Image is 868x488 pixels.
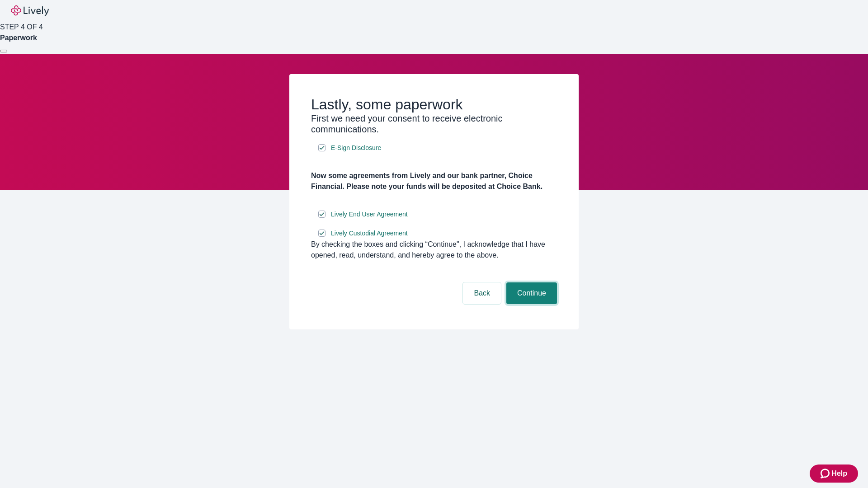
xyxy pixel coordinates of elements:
svg: Zendesk support icon [821,468,831,479]
span: E-Sign Disclosure [331,143,381,153]
button: Continue [506,282,557,304]
div: By checking the boxes and clicking “Continue", I acknowledge that I have opened, read, understand... [311,239,557,261]
h3: First we need your consent to receive electronic communications. [311,113,557,135]
h2: Lastly, some paperwork [311,96,557,113]
img: Lively [11,5,49,16]
button: Back [463,282,501,304]
span: Help [831,468,847,479]
span: Lively End User Agreement [331,210,408,219]
h4: Now some agreements from Lively and our bank partner, Choice Financial. Please note your funds wi... [311,170,557,192]
a: e-sign disclosure document [329,228,410,239]
a: e-sign disclosure document [329,142,383,154]
button: Zendesk support iconHelp [810,465,858,483]
span: Lively Custodial Agreement [331,229,408,238]
a: e-sign disclosure document [329,209,410,220]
